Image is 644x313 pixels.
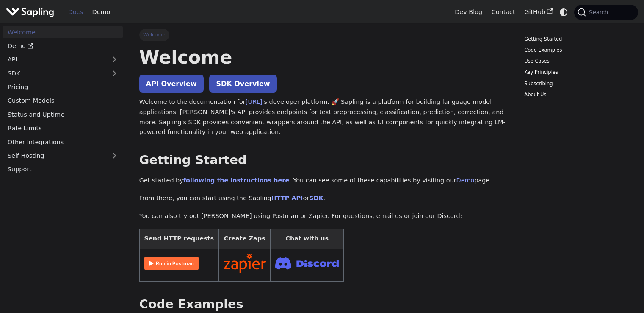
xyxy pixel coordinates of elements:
a: Pricing [3,81,123,93]
p: Welcome to the documentation for 's developer platform. 🚀 Sapling is a platform for building lang... [139,97,506,137]
a: Subscribing [524,80,629,88]
button: Expand sidebar category 'API' [106,53,123,66]
a: Welcome [3,26,123,38]
a: Demo [3,40,123,52]
a: Other Integrations [3,136,123,148]
a: Sapling.aiSapling.ai [6,6,57,18]
a: Dev Blog [450,6,486,19]
a: Contact [487,6,520,19]
button: Expand sidebar category 'SDK' [106,67,123,79]
a: API [3,53,106,66]
a: following the instructions here [183,177,289,184]
a: Docs [64,6,88,19]
a: SDK Overview [209,75,276,93]
p: From there, you can start using the Sapling or . [139,193,506,204]
button: Switch between dark and light mode (currently system mode) [558,6,570,18]
p: Get started by . You can see some of these capabilities by visiting our page. [139,176,506,186]
a: Use Cases [524,57,629,65]
a: About Us [524,91,629,99]
span: Search [586,9,613,16]
a: Code Examples [524,46,629,54]
a: Status and Uptime [3,108,123,120]
a: SDK [309,195,323,201]
h1: Welcome [139,46,506,69]
p: You can also try out [PERSON_NAME] using Postman or Zapier. For questions, email us or join our D... [139,211,506,221]
a: Demo [88,6,115,19]
a: GitHub [520,6,557,19]
img: Sapling.ai [6,6,54,18]
nav: Breadcrumbs [139,29,506,41]
th: Send HTTP requests [139,229,218,249]
img: Join Discord [275,255,339,272]
img: Run in Postman [144,257,199,270]
span: Welcome [139,29,169,41]
h2: Code Examples [139,297,506,312]
a: Getting Started [524,35,629,43]
a: [URL] [246,98,263,105]
button: Search (Command+K) [574,5,638,20]
a: API Overview [139,75,204,93]
a: Key Principles [524,68,629,76]
a: Demo [456,177,475,184]
a: Rate Limits [3,122,123,134]
a: Custom Models [3,95,123,107]
img: Connect in Zapier [224,254,266,273]
a: Support [3,163,123,176]
th: Create Zaps [218,229,271,249]
a: SDK [3,67,106,79]
h2: Getting Started [139,153,506,168]
th: Chat with us [271,229,344,249]
a: Self-Hosting [3,150,123,162]
a: HTTP API [271,195,303,201]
